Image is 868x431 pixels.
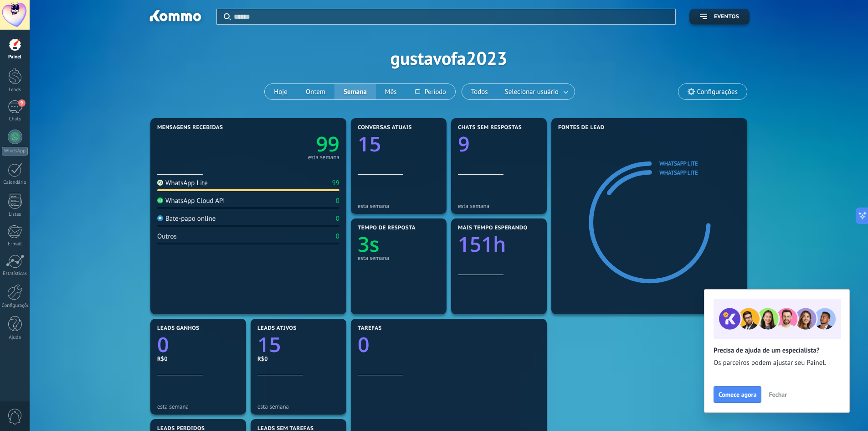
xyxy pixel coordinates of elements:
h2: Precisa de ajuda de um especialista? [714,346,840,355]
a: 0 [358,331,540,358]
span: Mensagens recebidas [157,125,223,131]
div: esta semana [358,254,440,261]
text: 9 [458,130,470,158]
button: Ontem [297,84,334,99]
div: Estatísticas [2,271,28,277]
button: Eventos [689,9,750,25]
div: WhatsApp Lite [157,179,208,187]
div: Bate-papo online [157,214,216,223]
a: 0 [157,331,239,358]
div: Configurações [2,303,28,309]
text: 15 [358,130,381,158]
img: WhatsApp Cloud API [157,197,163,203]
span: Fechar [769,391,787,398]
span: Os parceiros podem ajustar seu Painel. [714,358,840,368]
button: Hoje [265,84,297,99]
span: Eventos [714,14,739,20]
div: R$0 [157,355,239,363]
text: 151h [458,230,506,258]
div: Outros [157,232,177,241]
span: Chats sem respostas [458,125,522,131]
a: 151h [458,230,540,258]
div: 0 [336,197,339,205]
div: WhatsApp [2,147,28,156]
a: WhatsApp Lite [659,169,698,177]
div: E-mail [2,241,28,247]
img: WhatsApp Lite [157,180,163,186]
div: Painel [2,54,28,60]
a: 15 [257,331,339,358]
span: 9 [18,99,26,107]
div: WhatsApp Cloud API [157,197,225,205]
div: Calendário [2,180,28,186]
text: 99 [316,130,339,158]
div: esta semana [257,403,339,410]
button: Comece agora [714,386,761,403]
span: Configurações [697,88,738,96]
text: 0 [157,331,169,358]
img: Bate-papo online [157,215,163,221]
div: Leads [2,87,28,93]
div: esta semana [157,403,239,410]
div: 0 [336,214,339,223]
span: Tempo de resposta [358,225,416,231]
div: Chats [2,116,28,122]
div: 0 [336,232,339,241]
text: 15 [257,331,281,358]
button: Semana [334,84,376,99]
a: 99 [248,130,339,158]
span: Selecionar usuário [503,86,560,98]
div: esta semana [458,203,540,209]
div: 99 [332,179,339,187]
span: Tarefas [358,325,382,332]
span: Mais tempo esperando [458,225,528,231]
span: Leads ganhos [157,325,200,332]
div: esta semana [358,203,440,209]
span: Comece agora [719,391,756,398]
a: WhatsApp Lite [659,160,698,167]
span: Fontes de lead [558,125,605,131]
button: Período [406,84,455,99]
div: Ajuda [2,335,28,341]
text: 3s [358,230,380,258]
button: Mês [376,84,406,99]
span: Leads ativos [257,325,297,332]
button: Todos [462,84,497,99]
span: Conversas atuais [358,125,412,131]
div: R$0 [257,355,339,363]
div: Listas [2,212,28,218]
text: 0 [358,331,370,358]
div: esta semana [308,155,339,160]
button: Selecionar usuário [497,84,575,99]
button: Fechar [765,388,791,401]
